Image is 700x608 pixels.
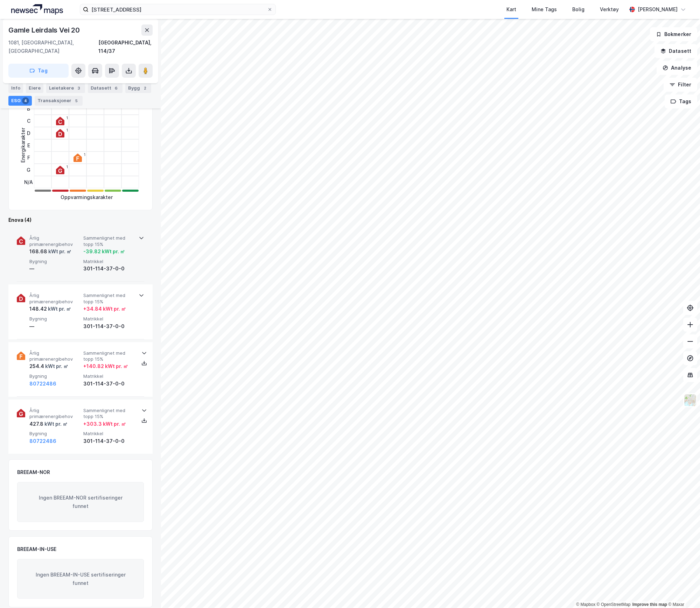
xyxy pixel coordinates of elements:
[29,292,80,305] span: Årlig primærenergibehov
[98,38,153,55] div: [GEOGRAPHIC_DATA], 114/37
[43,420,68,428] div: kWt pr. ㎡
[17,545,56,553] div: BREEAM-IN-USE
[29,373,80,379] span: Bygning
[665,574,700,608] iframe: Chat Widget
[83,408,134,420] span: Sammenlignet med topp 15%
[66,116,68,120] div: 1
[83,373,134,379] span: Matrikkel
[22,97,29,104] div: 4
[29,235,80,247] span: Årlig primærenergibehov
[17,482,144,522] div: Ingen BREEAM-NOR sertifiseringer funnet
[75,85,82,92] div: 3
[506,5,516,14] div: Kart
[83,292,134,305] span: Sammenlignet med topp 15%
[83,380,134,388] div: 301-114-37-0-0
[26,83,43,93] div: Eiere
[83,420,126,428] div: + 303.3 kWt pr. ㎡
[29,247,71,256] div: 168.68
[83,235,134,247] span: Sammenlignet med topp 15%
[29,420,68,428] div: 427.8
[8,24,81,36] div: Gamle Leirdals Vei 20
[597,602,631,607] a: OpenStreetMap
[83,437,134,445] div: 301-114-37-0-0
[24,115,33,127] div: C
[83,350,134,362] span: Sammenlignet med topp 15%
[44,362,68,370] div: kWt pr. ㎡
[29,322,80,331] div: —
[29,316,80,322] span: Bygning
[29,259,80,264] span: Bygning
[89,4,267,15] input: Søk på adresse, matrikkel, gårdeiere, leietakere eller personer
[11,4,63,15] img: logo.a4113a55bc3d86da70a041830d287a7e.svg
[66,165,68,169] div: 1
[572,5,584,14] div: Bolig
[29,380,56,388] button: 80722486
[17,559,144,599] div: Ingen BREEAM-IN-USE sertifiseringer funnet
[83,431,134,437] span: Matrikkel
[83,264,134,273] div: 301-114-37-0-0
[17,468,50,476] div: BREEAM-NOR
[8,96,32,106] div: ESG
[24,102,33,115] div: B
[29,437,56,445] button: 80722486
[8,64,69,78] button: Tag
[654,44,697,58] button: Datasett
[532,5,557,14] div: Mine Tags
[61,193,113,202] div: Oppvarmingskarakter
[24,164,33,176] div: G
[29,408,80,420] span: Årlig primærenergibehov
[83,322,134,331] div: 301-114-37-0-0
[66,128,68,132] div: 1
[35,96,83,106] div: Transaksjoner
[83,362,128,370] div: + 140.82 kWt pr. ㎡
[24,151,33,164] div: F
[46,83,85,93] div: Leietakere
[600,5,619,14] div: Verktøy
[650,27,697,41] button: Bokmerker
[88,83,122,93] div: Datasett
[29,362,68,370] div: 254.4
[125,83,151,93] div: Bygg
[24,176,33,188] div: N/A
[141,85,148,92] div: 2
[47,305,71,313] div: kWt pr. ㎡
[638,5,678,14] div: [PERSON_NAME]
[24,127,33,139] div: D
[632,602,667,607] a: Improve this map
[29,264,80,273] div: —
[83,247,125,256] div: -39.82 kWt pr. ㎡
[29,350,80,362] span: Årlig primærenergibehov
[8,83,23,93] div: Info
[665,94,697,108] button: Tags
[84,153,85,157] div: 1
[83,305,126,313] div: + 34.84 kWt pr. ㎡
[29,431,80,437] span: Bygning
[113,85,120,92] div: 6
[24,139,33,151] div: E
[657,61,697,75] button: Analyse
[47,247,71,256] div: kWt pr. ㎡
[664,78,697,92] button: Filter
[19,128,27,163] div: Energikarakter
[73,97,80,104] div: 5
[8,216,153,224] div: Enova (4)
[83,259,134,264] span: Matrikkel
[29,305,71,313] div: 148.42
[576,602,595,607] a: Mapbox
[8,38,98,55] div: 1081, [GEOGRAPHIC_DATA], [GEOGRAPHIC_DATA]
[83,316,134,322] span: Matrikkel
[684,394,697,407] img: Z
[665,574,700,608] div: Kontrollprogram for chat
